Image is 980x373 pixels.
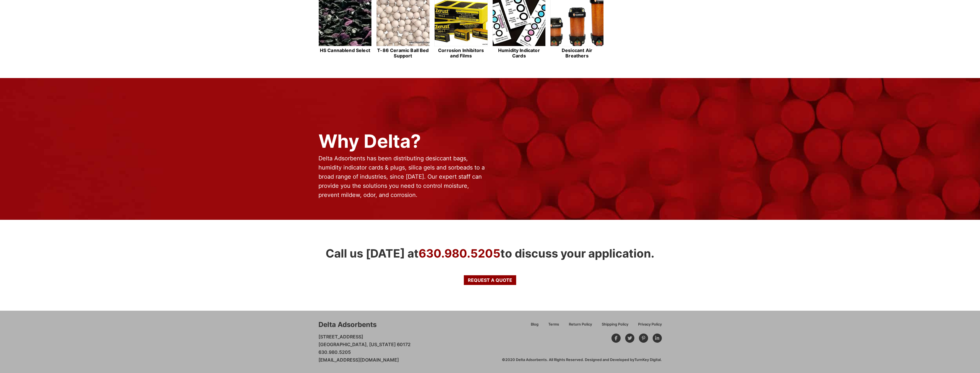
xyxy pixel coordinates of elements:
[468,278,512,282] span: Request a Quote
[638,323,662,326] span: Privacy Policy
[531,323,538,326] span: Blog
[500,246,654,260] span: to discuss your application.
[419,246,500,260] a: 630.980.5205
[318,357,399,363] a: [EMAIL_ADDRESS][DOMAIN_NAME]
[464,275,516,285] a: Request a Quote
[318,333,411,364] p: [STREET_ADDRESS] [GEOGRAPHIC_DATA], [US_STATE] 60172 630.980.5205
[569,323,592,326] span: Return Policy
[602,323,628,326] span: Shipping Policy
[564,321,597,331] a: Return Policy
[318,155,485,198] span: Delta Adsorbents has been distributing desiccant bags, humidity indicator cards & plugs, silica g...
[548,323,559,326] span: Terms
[550,48,604,59] h2: Desiccant Air Breathers
[526,321,543,331] a: Blog
[434,48,488,59] h2: Corrosion Inhibitors and Films
[318,320,377,330] div: Delta Adsorbents
[597,321,633,331] a: Shipping Policy
[376,48,430,59] h2: T-86 Ceramic Ball Bed Support
[492,48,546,59] h2: Humidity Indicator Cards
[633,321,662,331] a: Privacy Policy
[326,246,419,260] span: Call us [DATE] at
[318,48,372,53] h2: HS Cannablend Select
[543,321,564,331] a: Terms
[634,358,661,362] a: TurnKey Digital
[502,357,662,362] div: ©2020 Delta Adsorbents. All Rights Reserved. Designed and Developed by .
[318,128,488,154] div: Why Delta?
